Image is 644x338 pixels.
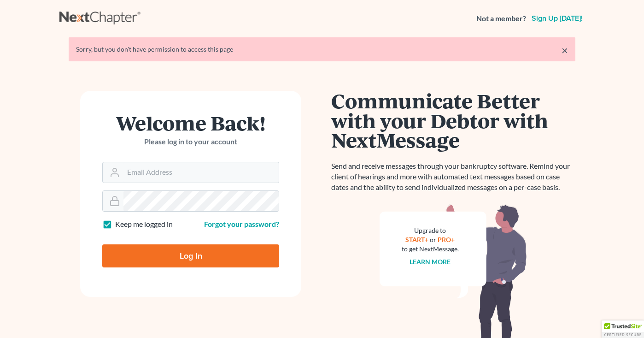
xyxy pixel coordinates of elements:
[530,15,585,22] a: Sign up [DATE]!
[76,45,568,54] div: Sorry, but you don't have permission to access this page
[123,162,279,183] input: Email Address
[331,161,575,193] p: Send and receive messages through your bankruptcy software. Remind your client of hearings and mo...
[602,320,644,338] div: TrustedSite Certified
[115,219,173,230] label: Keep me logged in
[410,258,451,266] a: Learn more
[406,236,429,243] a: START+
[402,226,459,235] div: Upgrade to
[331,91,575,150] h1: Communicate Better with your Debtor with NextMessage
[204,219,279,228] a: Forgot your password?
[102,113,279,133] h1: Welcome Back!
[476,13,526,24] strong: Not a member?
[562,45,568,56] a: ×
[430,236,437,243] span: or
[102,136,279,147] p: Please log in to your account
[402,244,459,254] div: to get NextMessage.
[438,236,455,243] a: PRO+
[102,244,279,267] input: Log In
